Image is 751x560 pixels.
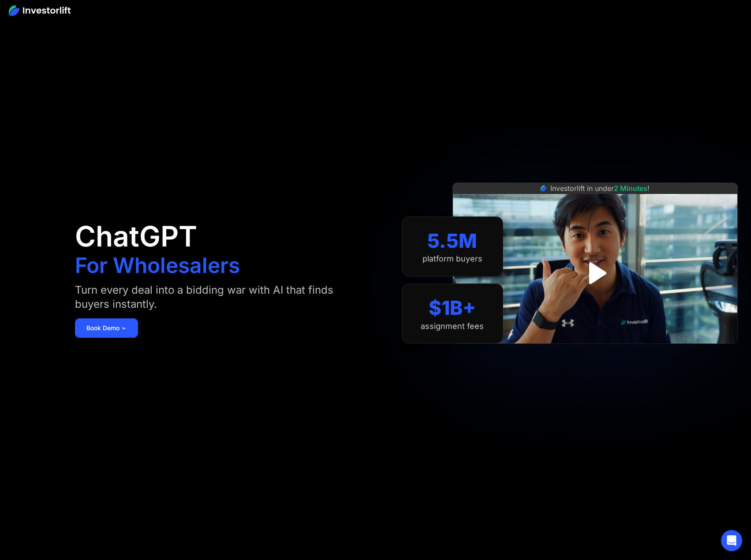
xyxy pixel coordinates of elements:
div: $1B+ [429,296,476,320]
div: Turn every deal into a bidding war with AI that finds buyers instantly. [75,283,353,311]
h1: For Wholesalers [75,255,240,276]
h1: ChatGPT [75,222,197,250]
iframe: Customer reviews powered by Trustpilot [529,348,661,359]
a: open lightbox [575,254,615,293]
div: Investorlift in under ! [550,183,650,194]
div: platform buyers [422,254,482,264]
div: Open Intercom Messenger [721,530,742,551]
span: 2 Minutes [614,184,647,193]
div: assignment fees [421,321,484,331]
a: Book Demo ➢ [75,318,138,338]
div: 5.5M [427,229,477,253]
